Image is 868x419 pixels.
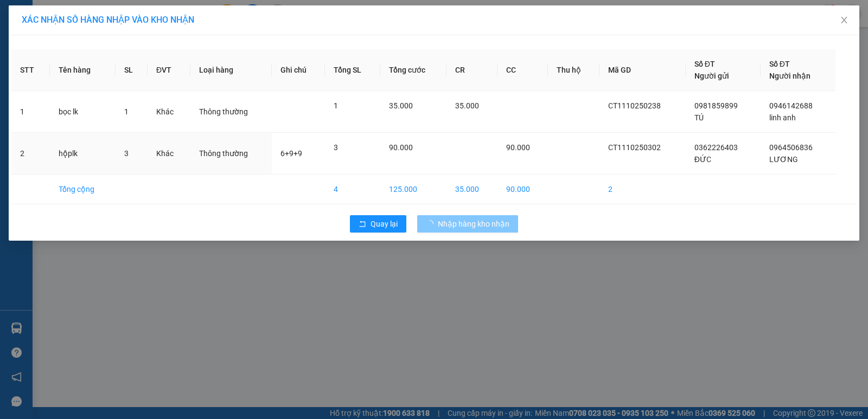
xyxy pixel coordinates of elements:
[694,60,715,68] span: Số ĐT
[50,175,116,204] td: Tổng cộng
[359,220,366,229] span: rollback
[446,49,497,91] th: CR
[694,155,711,164] span: ĐỨC
[148,49,190,91] th: ĐVT
[11,133,50,175] td: 2
[50,49,116,91] th: Tên hàng
[371,218,398,230] span: Quay lại
[334,143,338,152] span: 3
[694,101,738,110] span: 0981859899
[694,113,704,122] span: TÚ
[101,27,454,54] li: 271 - [PERSON_NAME] Tự [PERSON_NAME][GEOGRAPHIC_DATA] - [GEOGRAPHIC_DATA][PERSON_NAME]
[14,14,95,68] img: logo.jpg
[769,143,813,152] span: 0964506836
[438,218,509,230] span: Nhập hàng kho nhận
[14,79,158,96] b: GỬI : VP CTY HÀ LAN
[148,91,190,133] td: Khác
[350,215,406,233] button: rollbackQuay lại
[124,107,129,116] span: 1
[446,175,497,204] td: 35.000
[380,175,446,204] td: 125.000
[769,113,796,122] span: linh anh
[389,101,413,110] span: 35.000
[116,49,148,91] th: SL
[426,220,438,228] span: loading
[50,91,116,133] td: bọc lk
[272,49,325,91] th: Ghi chú
[417,215,518,233] button: Nhập hàng kho nhận
[50,133,116,175] td: hộplk
[148,133,190,175] td: Khác
[325,49,380,91] th: Tổng SL
[769,72,810,80] span: Người nhận
[506,143,530,152] span: 90.000
[840,16,848,24] span: close
[124,149,129,158] span: 3
[280,149,302,158] span: 6+9+9
[694,143,738,152] span: 0362226403
[608,101,661,110] span: CT1110250238
[599,175,686,204] td: 2
[455,101,479,110] span: 35.000
[608,143,661,152] span: CT1110250302
[334,101,338,110] span: 1
[769,60,790,68] span: Số ĐT
[829,5,859,36] button: Close
[497,175,548,204] td: 90.000
[22,15,194,25] span: XÁC NHẬN SỐ HÀNG NHẬP VÀO KHO NHẬN
[190,133,272,175] td: Thông thường
[389,143,413,152] span: 90.000
[769,101,813,110] span: 0946142688
[380,49,446,91] th: Tổng cước
[769,155,798,164] span: LƯƠNG
[548,49,599,91] th: Thu hộ
[11,49,50,91] th: STT
[497,49,548,91] th: CC
[325,175,380,204] td: 4
[11,91,50,133] td: 1
[599,49,686,91] th: Mã GD
[190,91,272,133] td: Thông thường
[190,49,272,91] th: Loại hàng
[694,72,729,80] span: Người gửi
